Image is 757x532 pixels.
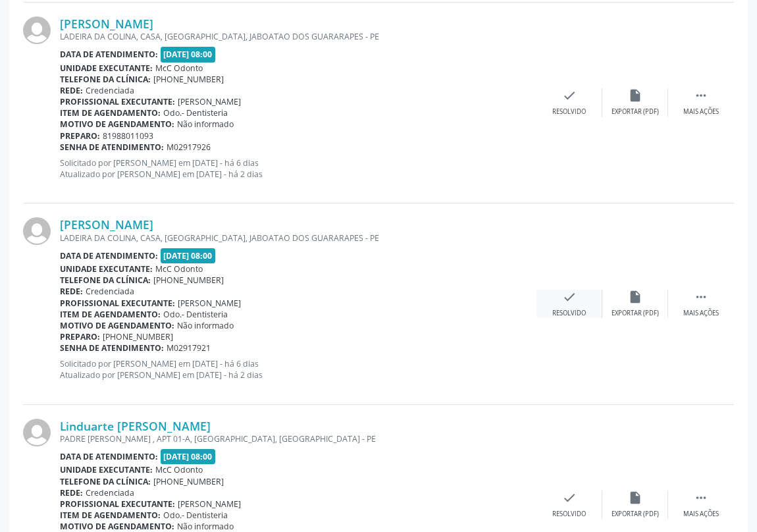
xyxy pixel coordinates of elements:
b: Unidade executante: [60,63,153,74]
img: img [23,419,51,446]
div: Mais ações [683,510,719,519]
span: Odo.- Dentisteria [163,107,228,119]
b: Telefone da clínica: [60,476,151,487]
b: Senha de atendimento: [60,142,164,153]
span: [PHONE_NUMBER] [103,331,173,342]
b: Senha de atendimento: [60,342,164,354]
b: Data de atendimento: [60,451,158,462]
span: M02917926 [167,142,211,153]
b: Item de agendamento: [60,107,161,119]
span: Não informado [177,521,234,532]
p: Solicitado por [PERSON_NAME] em [DATE] - há 6 dias Atualizado por [PERSON_NAME] em [DATE] - há 2 ... [60,358,536,381]
b: Telefone da clínica: [60,275,151,286]
b: Motivo de agendamento: [60,320,174,331]
span: [DATE] 08:00 [161,248,216,263]
div: Mais ações [683,309,719,318]
div: LADEIRA DA COLINA, CASA, [GEOGRAPHIC_DATA], JABOATAO DOS GUARARAPES - PE [60,31,536,42]
img: img [23,217,51,245]
i:  [694,88,708,103]
div: Exportar (PDF) [612,107,659,117]
span: McC Odonto [155,63,203,74]
span: [PERSON_NAME] [178,96,241,107]
div: Mais ações [683,107,719,117]
span: [PERSON_NAME] [178,498,241,510]
span: [PERSON_NAME] [178,298,241,309]
b: Item de agendamento: [60,309,161,320]
span: [DATE] 08:00 [161,47,216,62]
span: [PHONE_NUMBER] [153,275,224,286]
b: Preparo: [60,130,100,142]
b: Data de atendimento: [60,49,158,60]
img: img [23,16,51,44]
i:  [694,290,708,304]
b: Unidade executante: [60,464,153,475]
span: [PHONE_NUMBER] [153,476,224,487]
div: Resolvido [552,309,586,318]
div: Exportar (PDF) [612,309,659,318]
span: 81988011093 [103,130,153,142]
span: Não informado [177,320,234,331]
b: Item de agendamento: [60,510,161,521]
b: Profissional executante: [60,298,175,309]
span: Odo.- Dentisteria [163,510,228,521]
b: Preparo: [60,331,100,342]
b: Profissional executante: [60,96,175,107]
span: Credenciada [86,487,134,498]
div: LADEIRA DA COLINA, CASA, [GEOGRAPHIC_DATA], JABOATAO DOS GUARARAPES - PE [60,232,536,244]
a: [PERSON_NAME] [60,217,153,232]
b: Rede: [60,286,83,297]
b: Profissional executante: [60,498,175,510]
i: insert_drive_file [628,491,642,505]
b: Unidade executante: [60,263,153,275]
div: Resolvido [552,107,586,117]
i: insert_drive_file [628,88,642,103]
b: Rede: [60,85,83,96]
span: [DATE] 08:00 [161,449,216,464]
span: McC Odonto [155,464,203,475]
i:  [694,491,708,505]
i: check [562,491,577,505]
b: Rede: [60,487,83,498]
span: Credenciada [86,286,134,297]
i: check [562,290,577,304]
b: Motivo de agendamento: [60,119,174,130]
i: check [562,88,577,103]
div: Exportar (PDF) [612,510,659,519]
a: Linduarte [PERSON_NAME] [60,419,211,433]
b: Motivo de agendamento: [60,521,174,532]
i: insert_drive_file [628,290,642,304]
div: Resolvido [552,510,586,519]
span: [PHONE_NUMBER] [153,74,224,85]
b: Telefone da clínica: [60,74,151,85]
span: M02917921 [167,342,211,354]
span: Odo.- Dentisteria [163,309,228,320]
div: PADRE [PERSON_NAME] , APT 01-A, [GEOGRAPHIC_DATA], [GEOGRAPHIC_DATA] - PE [60,433,536,444]
b: Data de atendimento: [60,250,158,261]
a: [PERSON_NAME] [60,16,153,31]
span: Credenciada [86,85,134,96]
p: Solicitado por [PERSON_NAME] em [DATE] - há 6 dias Atualizado por [PERSON_NAME] em [DATE] - há 2 ... [60,157,536,180]
span: McC Odonto [155,263,203,275]
span: Não informado [177,119,234,130]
